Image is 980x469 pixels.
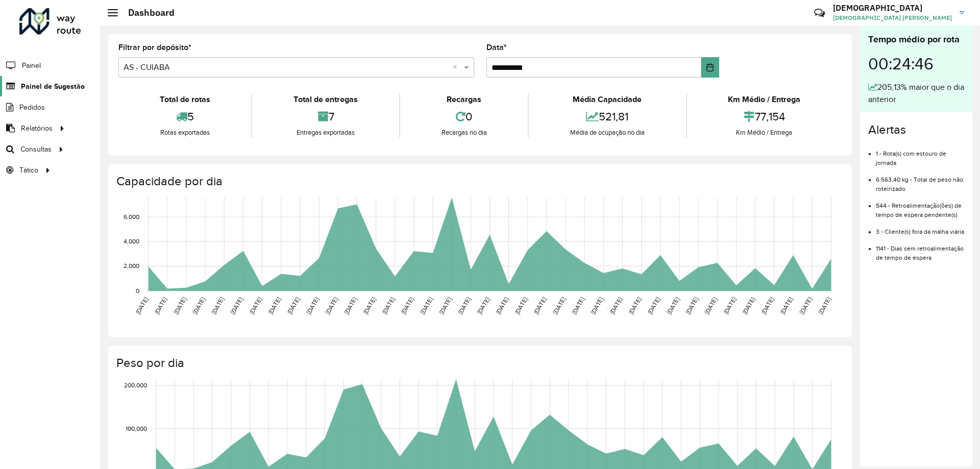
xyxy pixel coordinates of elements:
[381,296,396,315] text: [DATE]
[868,81,964,106] div: 205,13% maior que o dia anterior
[153,296,168,315] text: [DATE]
[255,106,396,128] div: 7
[305,296,320,315] text: [DATE]
[531,128,683,138] div: Média de ocupação no dia
[876,167,964,193] li: 6.563,40 kg - Total de peso não roteirizado
[531,93,683,106] div: Média Capacidade
[126,425,147,432] text: 100,000
[22,60,41,71] span: Painel
[124,382,147,389] text: 200,000
[476,296,491,315] text: [DATE]
[124,213,139,220] text: 6,000
[486,41,507,54] label: Data
[646,296,661,315] text: [DATE]
[229,296,244,315] text: [DATE]
[817,296,832,315] text: [DATE]
[121,128,249,138] div: Rotas exportadas
[457,296,472,315] text: [DATE]
[20,144,52,155] span: Consultas
[779,296,794,315] text: [DATE]
[684,296,699,315] text: [DATE]
[876,236,964,262] li: 1141 - Dias sem retroalimentação de tempo de espera
[19,102,45,113] span: Pedidos
[513,296,528,315] text: [DATE]
[286,296,301,315] text: [DATE]
[833,3,952,13] h3: [DEMOGRAPHIC_DATA]
[571,296,585,315] text: [DATE]
[741,296,756,315] text: [DATE]
[690,106,839,128] div: 77,154
[343,296,358,315] text: [DATE]
[627,296,642,315] text: [DATE]
[868,122,964,137] h4: Alertas
[362,296,377,315] text: [DATE]
[124,238,139,244] text: 4,000
[121,93,249,106] div: Total de rotas
[255,128,396,138] div: Entregas exportadas
[868,33,964,46] div: Tempo médio por rota
[21,81,85,92] span: Painel de Sugestão
[134,296,149,315] text: [DATE]
[876,141,964,167] li: 1 - Rota(s) com estouro de jornada
[403,128,525,138] div: Recargas no dia
[172,296,187,315] text: [DATE]
[798,296,813,315] text: [DATE]
[267,296,282,315] text: [DATE]
[590,296,604,315] text: [DATE]
[248,296,263,315] text: [DATE]
[116,356,842,371] h4: Peso por dia
[453,61,461,73] span: Clear all
[552,296,567,315] text: [DATE]
[876,193,964,219] li: 544 - Retroalimentação(ões) de tempo de espera pendente(s)
[666,296,680,315] text: [DATE]
[760,296,775,315] text: [DATE]
[191,296,206,315] text: [DATE]
[210,296,225,315] text: [DATE]
[324,296,339,315] text: [DATE]
[690,128,839,138] div: Km Médio / Entrega
[400,296,414,315] text: [DATE]
[808,2,830,24] a: Contato Rápido
[116,174,842,189] h4: Capacidade por dia
[531,106,683,128] div: 521,81
[19,165,38,176] span: Tático
[118,7,175,18] h2: Dashboard
[495,296,509,315] text: [DATE]
[722,296,737,315] text: [DATE]
[419,296,434,315] text: [DATE]
[124,263,139,269] text: 2,000
[438,296,453,315] text: [DATE]
[121,106,249,128] div: 5
[608,296,623,315] text: [DATE]
[868,46,964,81] div: 00:24:46
[118,41,191,54] label: Filtrar por depósito
[703,296,718,315] text: [DATE]
[833,13,952,22] span: [DEMOGRAPHIC_DATA] [PERSON_NAME]
[403,106,525,128] div: 0
[690,93,839,106] div: Km Médio / Entrega
[701,57,719,78] button: Choose Date
[403,93,525,106] div: Recargas
[876,219,964,236] li: 3 - Cliente(s) fora da malha viária
[136,287,139,294] text: 0
[255,93,396,106] div: Total de entregas
[532,296,547,315] text: [DATE]
[21,123,53,134] span: Relatórios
